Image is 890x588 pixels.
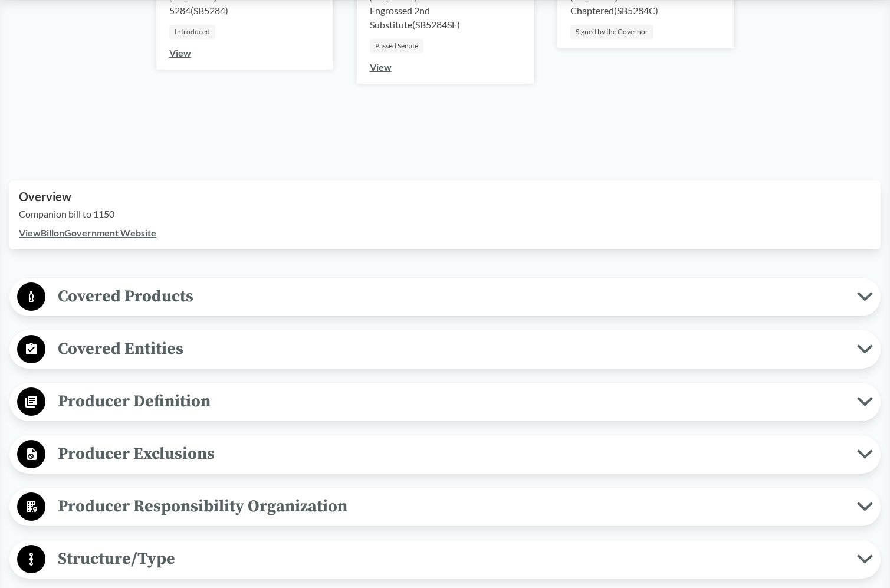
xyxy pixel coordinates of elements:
[14,387,876,417] button: Producer Definition
[169,47,191,58] a: View
[45,336,857,362] span: Covered Entities
[19,227,156,238] a: ViewBillonGovernment Website
[45,493,857,520] span: Producer Responsibility Organization
[14,492,876,522] button: Producer Responsibility Organization
[45,283,857,310] span: Covered Products
[14,334,876,364] button: Covered Entities
[45,388,857,415] span: Producer Definition
[14,439,876,469] button: Producer Exclusions
[370,39,423,53] div: Passed Senate
[45,441,857,467] span: Producer Exclusions
[19,207,871,221] p: Companion bill to 1150
[370,61,392,73] a: View
[169,25,215,39] div: Introduced
[14,544,876,574] button: Structure/Type
[14,282,876,312] button: Covered Products
[19,190,871,203] h2: Overview
[570,25,653,39] div: Signed by the Governor
[45,546,857,572] span: Structure/Type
